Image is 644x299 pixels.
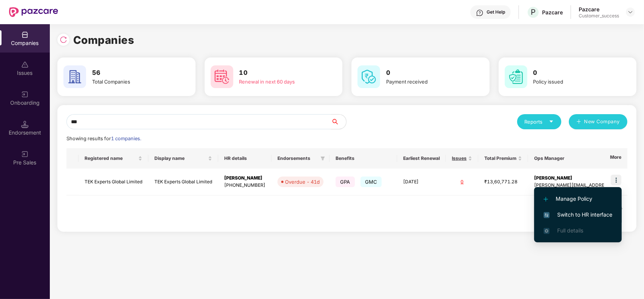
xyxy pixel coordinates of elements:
[330,148,397,169] th: Benefits
[452,178,472,186] div: 0
[21,61,29,68] img: svg+xml;base64,PHN2ZyBpZD0iSXNzdWVzX2Rpc2FibGVkIiB4bWxucz0iaHR0cDovL3d3dy53My5vcmcvMjAwMC9zdmciIH...
[21,31,29,39] img: svg+xml;base64,PHN2ZyBpZD0iQ29tcGFuaWVzIiB4bWxucz0iaHR0cDovL3d3dy53My5vcmcvMjAwMC9zdmciIHdpZHRoPS...
[484,155,516,161] span: Total Premium
[73,32,134,48] h1: Companies
[584,118,620,125] span: New Company
[336,177,355,187] span: GPA
[544,228,550,234] img: svg+xml;base64,PHN2ZyB4bWxucz0iaHR0cDovL3d3dy53My5vcmcvMjAwMC9zdmciIHdpZHRoPSIxNi4zNjMiIGhlaWdodD...
[239,78,321,85] div: Renewal in next 60 days
[79,169,148,195] td: TEK Experts Global Limited
[611,175,621,185] img: icon
[531,8,536,17] span: P
[92,78,174,85] div: Total Companies
[544,211,612,219] span: Switch to HR interface
[544,197,548,201] img: svg+xml;base64,PHN2ZyB4bWxucz0iaHR0cDovL3d3dy53My5vcmcvMjAwMC9zdmciIHdpZHRoPSIxMi4yMDEiIGhlaWdodD...
[452,155,467,161] span: Issues
[60,36,67,43] img: svg+xml;base64,PHN2ZyBpZD0iUmVsb2FkLTMyeDMyIiB4bWxucz0iaHR0cDovL3d3dy53My5vcmcvMjAwMC9zdmciIHdpZH...
[627,9,633,15] img: svg+xml;base64,PHN2ZyBpZD0iRHJvcGRvd24tMzJ4MzIiIHhtbG5zPSJodHRwOi8vd3d3LnczLm9yZy8yMDAwL3N2ZyIgd2...
[277,155,317,161] span: Endorsements
[386,78,468,85] div: Payment received
[331,114,347,129] button: search
[544,195,612,203] span: Manage Policy
[218,148,271,169] th: HR details
[320,156,325,161] span: filter
[549,119,554,124] span: caret-down
[386,68,468,78] h3: 0
[487,9,505,15] div: Get Help
[525,118,554,125] div: Reports
[579,6,619,13] div: Pazcare
[576,119,581,125] span: plus
[154,155,206,161] span: Display name
[148,148,218,169] th: Display name
[21,150,29,158] img: svg+xml;base64,PHN2ZyB3aWR0aD0iMjAiIGhlaWdodD0iMjAiIHZpZXdCb3g9IjAgMCAyMCAyMCIgZmlsbD0ibm9uZSIgeG...
[484,178,522,186] div: ₹13,60,771.28
[66,136,141,141] span: Showing results for
[111,136,141,141] span: 1 companies.
[533,68,615,78] h3: 0
[224,182,265,189] div: [PHONE_NUMBER]
[446,148,478,169] th: Issues
[331,119,346,125] span: search
[239,68,321,78] h3: 10
[9,7,58,17] img: New Pazcare Logo
[357,65,380,88] img: svg+xml;base64,PHN2ZyB4bWxucz0iaHR0cDovL3d3dy53My5vcmcvMjAwMC9zdmciIHdpZHRoPSI2MCIgaGVpZ2h0PSI2MC...
[542,9,563,16] div: Pazcare
[21,91,29,98] img: svg+xml;base64,PHN2ZyB3aWR0aD0iMjAiIGhlaWdodD0iMjAiIHZpZXdCb3g9IjAgMCAyMCAyMCIgZmlsbD0ibm9uZSIgeG...
[544,212,550,218] img: svg+xml;base64,PHN2ZyB4bWxucz0iaHR0cDovL3d3dy53My5vcmcvMjAwMC9zdmciIHdpZHRoPSIxNiIgaGVpZ2h0PSIxNi...
[579,13,619,19] div: Customer_success
[533,78,615,85] div: Policy issued
[224,175,265,182] div: [PERSON_NAME]
[211,65,233,88] img: svg+xml;base64,PHN2ZyB4bWxucz0iaHR0cDovL3d3dy53My5vcmcvMjAwMC9zdmciIHdpZHRoPSI2MCIgaGVpZ2h0PSI2MC...
[604,148,627,169] th: More
[79,148,148,169] th: Registered name
[397,148,446,169] th: Earliest Renewal
[505,65,527,88] img: svg+xml;base64,PHN2ZyB4bWxucz0iaHR0cDovL3d3dy53My5vcmcvMjAwMC9zdmciIHdpZHRoPSI2MCIgaGVpZ2h0PSI2MC...
[319,154,327,163] span: filter
[478,148,528,169] th: Total Premium
[476,9,484,17] img: svg+xml;base64,PHN2ZyBpZD0iSGVscC0zMngzMiIgeG1sbnM9Imh0dHA6Ly93d3cudzMub3JnLzIwMDAvc3ZnIiB3aWR0aD...
[361,177,382,187] span: GMC
[92,68,174,78] h3: 56
[21,121,29,128] img: svg+xml;base64,PHN2ZyB3aWR0aD0iMTQuNSIgaGVpZ2h0PSIxNC41IiB2aWV3Qm94PSIwIDAgMTYgMTYiIGZpbGw9Im5vbm...
[148,169,218,195] td: TEK Experts Global Limited
[557,227,583,234] span: Full details
[569,114,627,129] button: plusNew Company
[285,178,320,186] div: Overdue - 41d
[63,65,86,88] img: svg+xml;base64,PHN2ZyB4bWxucz0iaHR0cDovL3d3dy53My5vcmcvMjAwMC9zdmciIHdpZHRoPSI2MCIgaGVpZ2h0PSI2MC...
[85,155,137,161] span: Registered name
[397,169,446,195] td: [DATE]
